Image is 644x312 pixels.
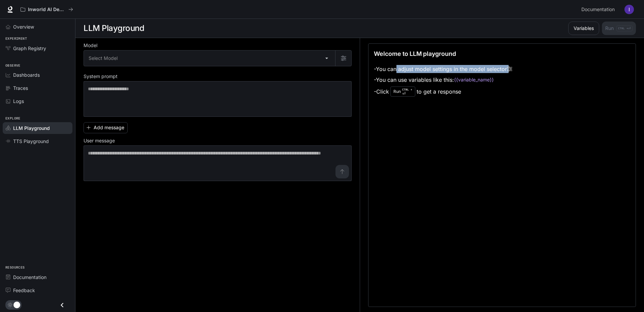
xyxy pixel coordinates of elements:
[3,82,72,94] a: Traces
[374,64,512,74] li: - You can adjust model settings in the model selector
[3,95,72,107] a: Logs
[55,298,70,312] button: Close drawer
[3,271,72,283] a: Documentation
[28,7,66,12] p: Inworld AI Demos
[3,69,72,81] a: Dashboards
[579,3,620,16] a: Documentation
[374,49,456,58] p: Welcome to LLM playground
[374,85,512,98] li: - Click to get a response
[84,50,335,66] div: Select Model
[13,301,20,308] span: Dark mode toggle
[3,122,72,134] a: LLM Playground
[13,274,46,281] span: Documentation
[18,3,76,16] button: All workspaces
[581,5,615,14] span: Documentation
[13,45,46,52] span: Graph Registry
[3,21,72,33] a: Overview
[454,76,494,83] code: {{variable_name}}
[568,22,599,35] button: Variables
[89,55,118,62] span: Select Model
[624,5,634,14] img: User avatar
[84,74,118,79] p: System prompt
[3,284,72,296] a: Feedback
[84,138,115,143] p: User message
[13,98,24,105] span: Logs
[3,42,72,54] a: Graph Registry
[84,43,97,48] p: Model
[13,23,34,30] span: Overview
[84,122,128,133] button: Add message
[13,84,28,92] span: Traces
[13,138,49,145] span: TTS Playground
[3,135,72,147] a: TTS Playground
[13,71,40,78] span: Dashboards
[402,88,412,96] p: ⏎
[13,287,35,294] span: Feedback
[13,125,50,132] span: LLM Playground
[402,88,412,92] p: CTRL +
[84,22,144,35] h1: LLM Playground
[390,86,415,97] div: Run
[374,74,512,85] li: - You can use variables like this:
[622,3,636,16] button: User avatar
